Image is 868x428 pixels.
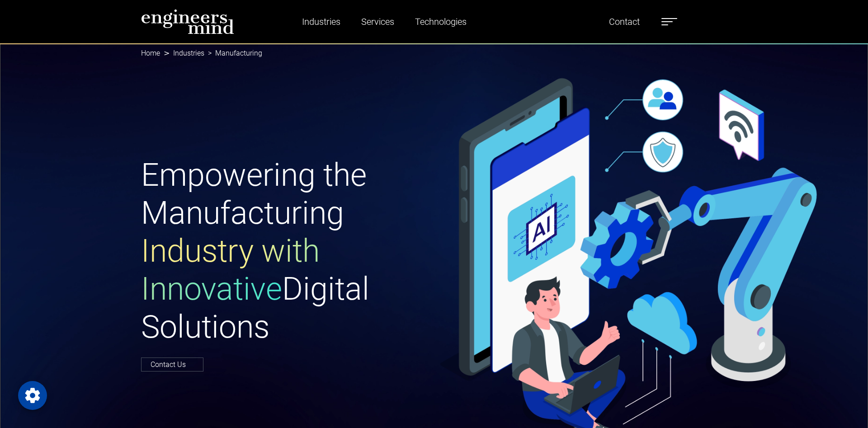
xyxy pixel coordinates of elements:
[141,357,203,372] a: Contact Us
[358,11,398,32] a: Services
[141,43,727,63] nav: breadcrumb
[141,156,429,346] h1: Empowering the Manufacturing Digital Solutions
[173,49,204,57] a: Industries
[141,232,320,307] span: Industry with Innovative
[298,11,344,32] a: Industries
[411,11,470,32] a: Technologies
[204,48,262,59] li: Manufacturing
[605,11,643,32] a: Contact
[141,9,234,34] img: logo
[141,49,160,57] a: Home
